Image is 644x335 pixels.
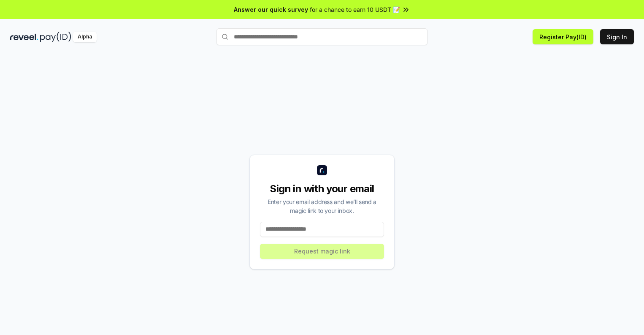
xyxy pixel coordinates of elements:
button: Sign In [600,29,634,44]
div: Enter your email address and we’ll send a magic link to your inbox. [260,197,384,215]
button: Register Pay(ID) [533,29,593,44]
span: Answer our quick survey [234,5,308,14]
img: pay_id [40,32,71,42]
img: reveel_dark [10,32,38,42]
span: for a chance to earn 10 USDT 📝 [310,5,400,14]
div: Alpha [73,32,97,42]
div: Sign in with your email [260,182,384,196]
img: logo_small [317,165,327,175]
